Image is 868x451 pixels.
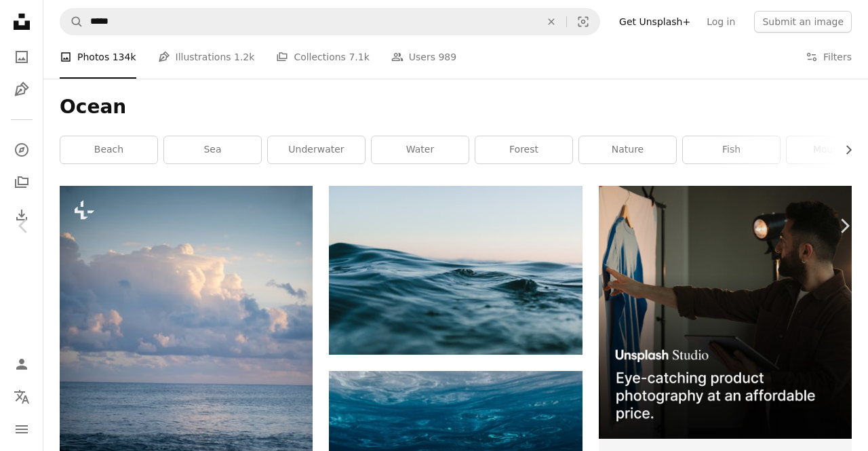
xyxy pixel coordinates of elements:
a: forest [475,136,572,163]
a: Illustrations 1.2k [158,35,255,79]
button: Filters [806,35,852,79]
button: Clear [536,9,566,35]
h1: Ocean [60,95,852,119]
a: fish [683,136,780,163]
a: Illustrations [8,76,35,103]
a: Users 989 [391,35,456,79]
button: Visual search [567,9,599,35]
a: Collections 7.1k [276,35,369,79]
img: file-1715714098234-25b8b4e9d8faimage [599,186,852,439]
a: body of water under sky [329,264,582,276]
button: Language [8,383,35,410]
button: Search Unsplash [60,9,83,35]
button: Submit an image [754,11,852,33]
a: Get Unsplash+ [611,11,698,33]
form: Find visuals sitewide [60,8,600,35]
img: body of water under sky [329,186,582,355]
a: water [372,136,469,163]
a: Log in / Sign up [8,351,35,378]
span: 7.1k [349,50,369,64]
span: 1.2k [234,50,254,64]
button: Menu [8,416,35,443]
a: nature [579,136,676,163]
a: Photos [8,43,35,71]
a: Next [821,161,868,291]
button: scroll list to the right [836,136,852,163]
a: Explore [8,136,35,163]
a: underwater [268,136,365,163]
a: Log in [698,11,743,33]
a: beach [60,136,157,163]
span: 989 [438,50,456,64]
a: sea [164,136,261,163]
a: a body of water with clouds above it [60,369,313,381]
